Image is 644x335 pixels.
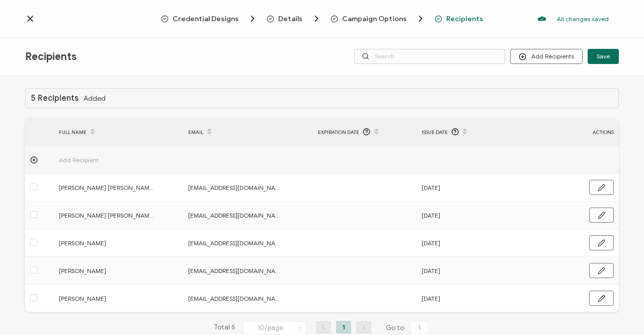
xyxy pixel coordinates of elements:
[342,15,407,23] span: Campaign Options
[84,95,106,102] span: Added
[243,321,306,335] input: Select
[354,49,505,64] input: Search
[588,49,619,64] button: Save
[31,94,78,103] h1: 5 Recipients
[278,15,302,23] span: Details
[188,182,284,193] span: [EMAIL_ADDRESS][DOMAIN_NAME]
[510,49,583,64] button: Add Recipients
[59,210,154,221] span: [PERSON_NAME] [PERSON_NAME]¡ndez
[59,293,154,304] span: [PERSON_NAME]
[336,321,351,333] li: 1
[183,123,313,141] div: EMAIL
[523,126,619,138] div: ACTIONS
[59,182,154,193] span: [PERSON_NAME] [PERSON_NAME] Irles [PERSON_NAME]
[161,14,258,24] span: Credential Designs
[331,14,426,24] span: Campaign Options
[422,237,440,249] span: [DATE]
[557,15,609,23] p: All changes saved
[188,265,284,277] span: [EMAIL_ADDRESS][DOMAIN_NAME]
[318,126,359,138] span: Expiration Date
[188,237,284,249] span: [EMAIL_ADDRESS][DOMAIN_NAME]
[386,321,430,335] span: Go to
[422,182,440,193] span: [DATE]
[422,265,440,277] span: [DATE]
[267,14,321,24] span: Details
[59,265,154,277] span: [PERSON_NAME]
[54,123,184,141] div: FULL NAME
[59,237,154,249] span: [PERSON_NAME]
[188,210,284,221] span: [EMAIL_ADDRESS][DOMAIN_NAME]
[446,15,483,23] span: Recipients
[214,321,235,335] span: Total 5
[435,15,483,23] span: Recipients
[59,154,154,166] span: Add Recipient
[594,287,644,335] iframe: Chat Widget
[422,293,440,304] span: [DATE]
[161,14,483,24] div: Breadcrumb
[597,53,610,59] span: Save
[25,50,76,63] span: Recipients
[422,210,440,221] span: [DATE]
[422,126,448,138] span: Issue Date
[188,293,284,304] span: [EMAIL_ADDRESS][DOMAIN_NAME]
[173,15,238,23] span: Credential Designs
